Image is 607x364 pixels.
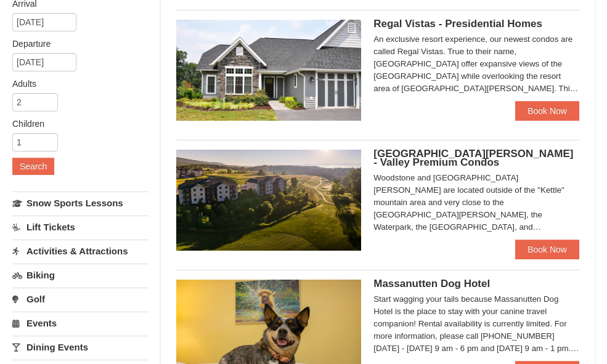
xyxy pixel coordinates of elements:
a: Activities & Attractions [12,240,149,262]
div: An exclusive resort experience, our newest condos are called Regal Vistas. True to their name, [G... [373,33,579,95]
a: Golf [12,288,149,310]
img: 19219041-4-ec11c166.jpg [176,150,361,251]
div: Start wagging your tails because Massanutten Dog Hotel is the place to stay with your canine trav... [373,293,579,355]
a: Book Now [515,101,579,121]
img: 19218991-1-902409a9.jpg [176,20,361,121]
a: Dining Events [12,336,149,358]
label: Children [12,118,139,130]
a: Book Now [515,240,579,259]
span: [GEOGRAPHIC_DATA][PERSON_NAME] - Valley Premium Condos [373,148,573,168]
a: Lift Tickets [12,216,149,238]
button: Search [12,158,54,175]
div: Woodstone and [GEOGRAPHIC_DATA][PERSON_NAME] are located outside of the "Kettle" mountain area an... [373,172,579,233]
span: Massanutten Dog Hotel [373,278,490,289]
a: Events [12,312,149,334]
label: Adults [12,78,139,90]
span: Regal Vistas - Presidential Homes [373,18,542,30]
label: Departure [12,38,139,50]
a: Biking [12,264,149,286]
a: Snow Sports Lessons [12,192,149,214]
